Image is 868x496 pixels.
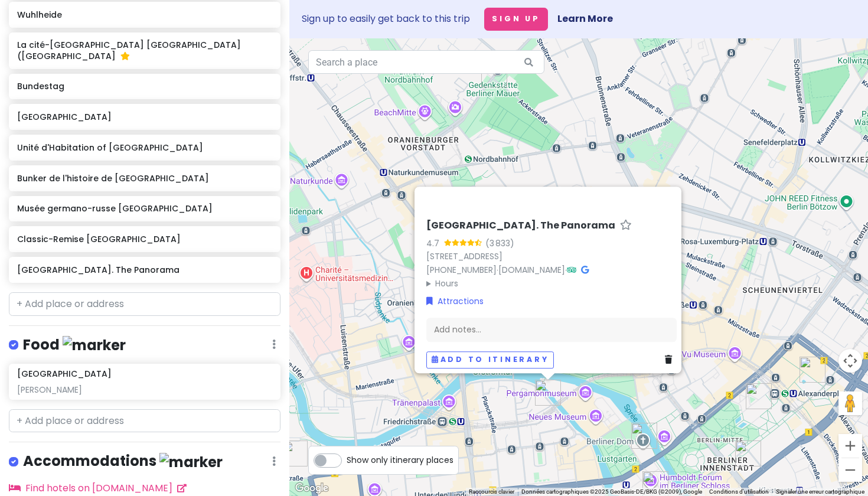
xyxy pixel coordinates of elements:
button: Add to itinerary [426,351,554,368]
button: Faites glisser Pegman sur la carte pour ouvrir Street View [838,391,862,415]
summary: Hours [426,277,677,290]
button: Fermer [653,187,681,215]
h6: Bundestag [17,81,272,92]
div: · · [426,220,677,290]
div: Alexanderplatz [800,357,825,383]
a: Attractions [426,295,484,308]
h6: [GEOGRAPHIC_DATA] [17,112,272,122]
button: Sign Up [484,8,548,31]
a: Ouvrir cette zone dans Google Maps (dans une nouvelle fenêtre) [292,481,331,496]
input: Search a place [308,50,544,74]
button: Zoom avant [838,434,862,458]
h6: Unité d'Habitation of [GEOGRAPHIC_DATA] [17,142,272,153]
input: + Add place or address [9,409,280,433]
img: marker [159,453,223,471]
a: Find hotels on [DOMAIN_NAME] [9,481,187,495]
a: Delete place [665,353,677,366]
div: Add notes... [426,317,677,342]
h6: La cité-[GEOGRAPHIC_DATA] [GEOGRAPHIC_DATA] ([GEOGRAPHIC_DATA] [17,40,272,61]
span: Show only itinerary places [347,453,453,466]
h6: Musée germano-russe [GEOGRAPHIC_DATA] [17,203,272,214]
div: (3 833) [485,237,514,250]
div: cathédrale de Berlin [631,423,657,449]
h6: [GEOGRAPHIC_DATA]. The Panorama [17,265,272,275]
div: 4.7 [426,237,444,250]
h6: [GEOGRAPHIC_DATA] [17,368,112,379]
input: + Add place or address [9,292,280,316]
div: Rotes Rathaus, Hôtel de Ville [735,440,761,466]
h6: Bunker de l'histoire de [GEOGRAPHIC_DATA] [17,173,272,184]
span: Données cartographiques ©2025 GeoBasis-DE/BKG (©2009), Google [521,488,702,495]
button: Zoom arrière [838,458,862,482]
a: Conditions d'utilisation [709,488,769,495]
i: Tripadvisor [567,266,576,274]
button: Commandes de la caméra de la carte [838,349,862,373]
a: [STREET_ADDRESS] [426,250,502,262]
h4: Accommodations [23,452,223,471]
a: [PHONE_NUMBER] [426,264,497,276]
a: Star place [620,220,632,232]
a: Signaler une erreur cartographique [776,488,864,495]
h6: [GEOGRAPHIC_DATA]. The Panorama [426,220,615,232]
a: Learn More [557,12,613,25]
h6: Wuhlheide [17,9,272,20]
div: [PERSON_NAME] [17,384,272,395]
i: Google Maps [581,266,589,274]
button: Raccourcis clavier [469,488,514,496]
img: Google [292,481,331,496]
div: tour de télévision [746,383,772,409]
div: Bundestag [282,440,308,466]
div: Pergamon Museum. The Panorama [535,380,561,406]
h6: Classic-Remise [GEOGRAPHIC_DATA] [17,234,272,244]
h4: Food [23,335,126,355]
a: [DOMAIN_NAME] [498,264,565,276]
img: marker [63,336,126,354]
div: mémorial du mur [481,61,507,87]
i: Starred [120,52,130,60]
